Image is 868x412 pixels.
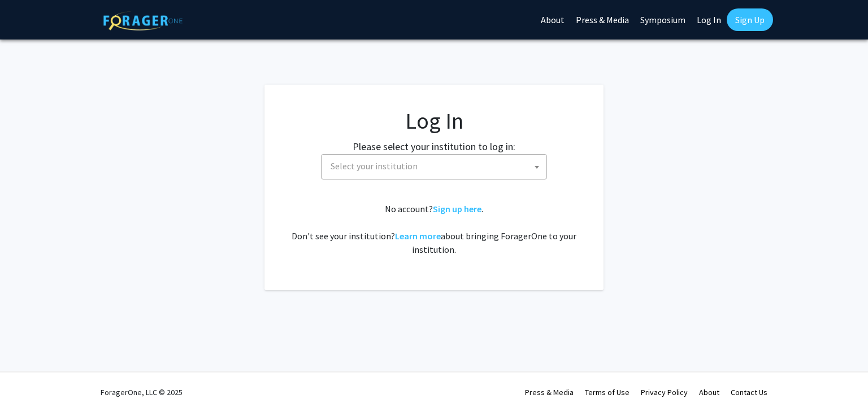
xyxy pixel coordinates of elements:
a: Sign Up [727,8,773,31]
div: No account? . Don't see your institution? about bringing ForagerOne to your institution. [287,202,581,256]
span: Select your institution [326,155,546,178]
span: Select your institution [331,160,418,172]
a: Learn more about bringing ForagerOne to your institution [395,230,441,242]
a: Contact Us [731,387,767,397]
span: Select your institution [321,154,547,179]
h1: Log In [287,107,581,134]
a: Sign up here [433,203,481,214]
div: ForagerOne, LLC © 2025 [101,372,183,412]
label: Please select your institution to log in: [353,139,515,154]
a: Press & Media [525,387,574,397]
a: Terms of Use [585,387,630,397]
img: ForagerOne Logo [103,11,183,30]
a: Privacy Policy [641,387,688,397]
a: About [699,387,719,397]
